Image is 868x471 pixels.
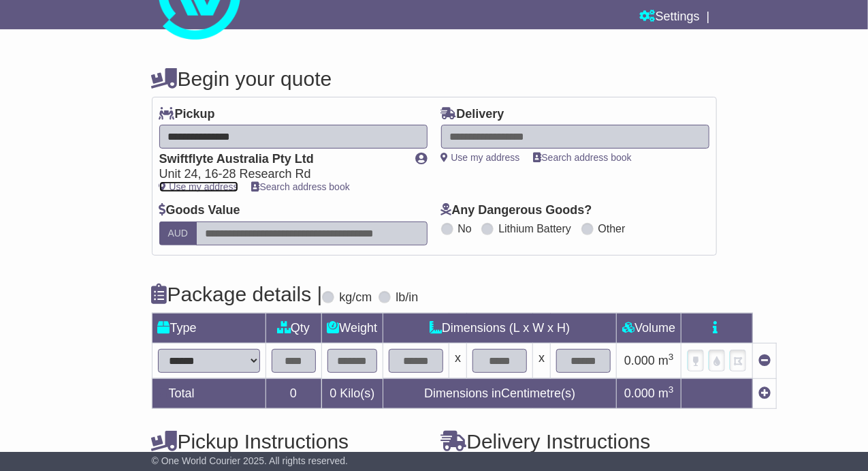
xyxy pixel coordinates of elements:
a: Settings [640,6,700,29]
td: Weight [321,313,383,343]
span: 0.000 [624,386,655,400]
td: Dimensions (L x W x H) [383,313,617,343]
span: © One World Courier 2025. All rights reserved. [152,455,349,466]
a: Add new item [758,386,771,400]
sup: 3 [669,352,674,362]
td: 0 [266,378,321,408]
label: Other [598,222,626,235]
td: Kilo(s) [321,378,383,408]
td: Type [152,313,266,343]
a: Search address book [252,181,350,192]
td: Dimensions in Centimetre(s) [383,378,617,408]
a: Use my address [441,152,520,163]
label: AUD [159,222,197,245]
div: Unit 24, 16-28 Research Rd [159,167,402,182]
sup: 3 [669,384,674,395]
div: Swiftflyte Australia Pty Ltd [159,152,402,167]
label: No [458,222,472,235]
td: x [449,343,467,378]
td: Total [152,378,266,408]
a: Remove this item [758,354,771,367]
h4: Package details | [152,283,323,305]
label: Goods Value [159,203,240,218]
h4: Begin your quote [152,67,717,90]
label: Lithium Battery [498,222,571,235]
a: Use my address [159,181,238,192]
label: Pickup [159,107,215,122]
span: 0.000 [624,354,655,367]
span: m [658,354,674,367]
label: Delivery [441,107,504,122]
label: lb/in [396,290,418,305]
span: m [658,386,674,400]
h4: Delivery Instructions [441,430,717,453]
td: Volume [617,313,681,343]
label: kg/cm [339,290,372,305]
h4: Pickup Instructions [152,430,428,453]
td: x [533,343,551,378]
a: Search address book [534,152,632,163]
label: Any Dangerous Goods? [441,203,592,218]
span: 0 [329,386,336,400]
td: Qty [266,313,321,343]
